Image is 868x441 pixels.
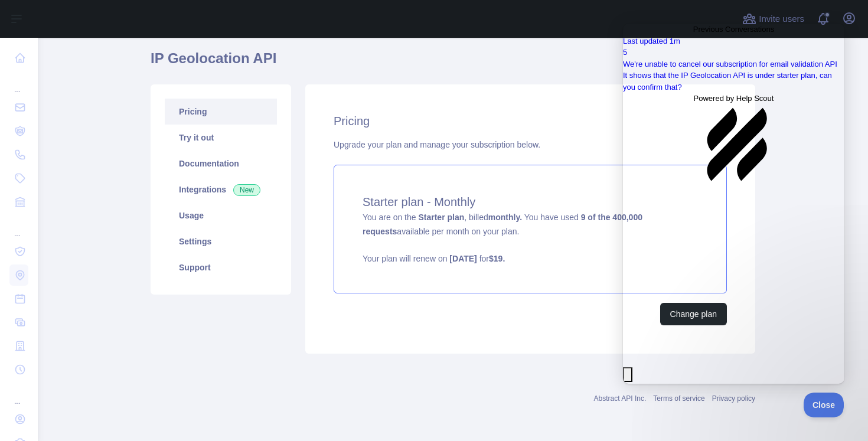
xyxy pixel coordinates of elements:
[9,383,28,406] div: ...
[418,213,464,222] strong: Starter plan
[712,394,755,403] a: Privacy policy
[165,151,277,177] a: Documentation
[165,202,277,228] a: Usage
[363,213,698,264] span: You are on the , billed You have used available per month on your plan.
[165,254,277,280] a: Support
[9,215,28,239] div: ...
[334,139,727,151] div: Upgrade your plan and manage your subscription below.
[9,71,28,94] div: ...
[489,254,505,263] strong: $ 19 .
[488,213,522,222] strong: monthly.
[334,113,727,129] h2: Pricing
[363,253,698,264] p: Your plan will renew on for
[165,99,277,125] a: Pricing
[151,49,755,77] h1: IP Geolocation API
[165,228,277,254] a: Settings
[759,12,804,26] span: Invite users
[165,177,277,202] a: Integrations New
[740,9,807,28] button: Invite users
[653,394,704,403] a: Terms of service
[449,254,477,263] strong: [DATE]
[363,194,698,210] h4: Starter plan - Monthly
[623,24,844,384] iframe: Help Scout Beacon - Live Chat, Contact Form, and Knowledge Base
[165,125,277,151] a: Try it out
[594,394,647,403] a: Abstract API Inc.
[233,184,260,196] span: New
[804,393,844,417] iframe: Help Scout Beacon - Close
